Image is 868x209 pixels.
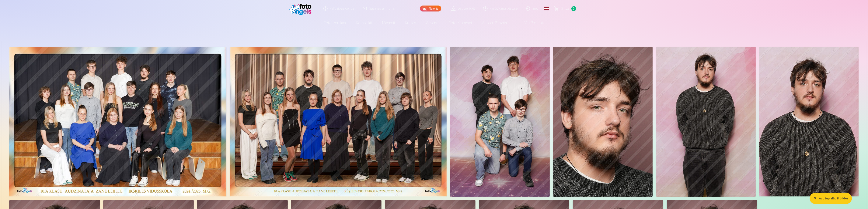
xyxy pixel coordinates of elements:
[377,17,400,29] a: Magnēti
[289,2,314,15] img: /fa1
[421,17,444,29] a: Suvenīri
[420,6,441,11] a: Galerija
[810,193,852,204] button: Augšupielādēt bildes
[444,17,477,29] a: Foto kalendāri
[400,17,421,29] a: Krūzes
[561,6,570,11] span: Grozs
[571,6,576,11] span: 0
[513,17,549,29] a: Visi produkti
[351,17,377,29] a: Komplekti
[477,17,513,29] a: Atslēgu piekariņi
[319,17,351,29] a: Foto izdrukas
